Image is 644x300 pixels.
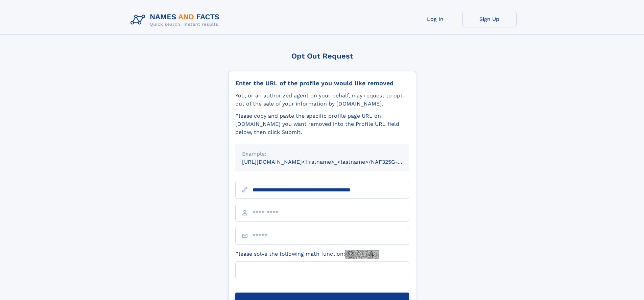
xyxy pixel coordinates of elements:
div: Enter the URL of the profile you would like removed [235,79,409,87]
small: [URL][DOMAIN_NAME]<firstname>_<lastname>/NAF325G-xxxxxxxx [242,159,422,165]
div: Please copy and paste the specific profile page URL on [DOMAIN_NAME] you want removed into the Pr... [235,112,409,136]
img: Logo Names and Facts [128,11,225,29]
div: Example: [242,150,402,158]
a: Sign Up [462,11,517,27]
div: You, or an authorized agent on your behalf, may request to opt-out of the sale of your informatio... [235,92,409,108]
div: Opt Out Request [228,52,416,60]
a: Log In [408,11,462,27]
label: Please solve the following math function: [235,250,379,259]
